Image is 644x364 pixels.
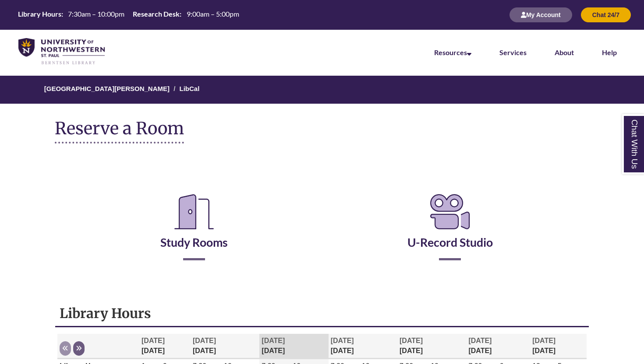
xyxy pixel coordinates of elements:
[407,213,493,249] a: U-Record Studio
[139,334,191,359] th: [DATE]
[187,10,239,18] span: 9:00am – 5:00pm
[555,48,574,56] a: About
[400,337,423,344] span: [DATE]
[60,305,584,322] h1: Library Hours
[55,119,184,143] h1: Reserve a Room
[259,334,328,359] th: [DATE]
[532,337,556,344] span: [DATE]
[55,76,589,104] nav: Breadcrumb
[434,48,471,56] a: Resources
[73,341,85,356] button: Next week
[60,341,71,356] button: Previous week
[180,85,200,92] a: LibCal
[191,334,259,359] th: [DATE]
[193,337,216,344] span: [DATE]
[142,337,165,344] span: [DATE]
[14,9,242,21] a: Hours Today
[581,7,631,22] button: Chat 24/7
[499,48,527,56] a: Services
[581,11,631,18] a: Chat 24/7
[510,7,572,22] button: My Account
[331,337,354,344] span: [DATE]
[510,11,572,18] a: My Account
[602,48,617,56] a: Help
[160,213,228,249] a: Study Rooms
[129,9,183,19] th: Research Desk:
[329,334,397,359] th: [DATE]
[530,334,587,359] th: [DATE]
[14,9,242,20] table: Hours Today
[262,337,285,344] span: [DATE]
[18,38,105,65] img: UNWSP Library Logo
[468,337,492,344] span: [DATE]
[55,165,589,286] div: Reserve a Room
[44,85,170,92] a: [GEOGRAPHIC_DATA][PERSON_NAME]
[397,334,466,359] th: [DATE]
[68,10,124,18] span: 7:30am – 10:00pm
[14,9,64,19] th: Library Hours:
[466,334,530,359] th: [DATE]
